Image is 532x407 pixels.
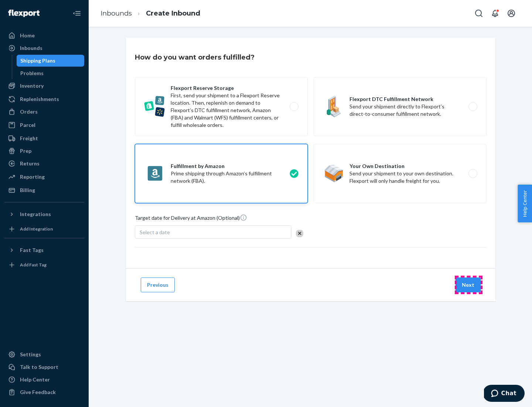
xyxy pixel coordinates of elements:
a: Prep [4,145,84,157]
div: Talk to Support [20,363,58,371]
div: Returns [20,160,40,167]
a: Add Fast Tag [4,259,84,271]
button: Open notifications [488,6,502,21]
div: Freight [20,135,38,142]
div: Replenishments [20,95,59,103]
div: Shipping Plans [20,57,55,64]
div: Inventory [20,82,44,90]
button: Close Navigation [69,6,84,21]
button: Open Search Box [471,6,486,21]
a: Help Center [4,374,84,386]
a: Problems [17,67,85,79]
button: Integrations [4,208,84,220]
div: Prep [20,147,31,155]
a: Returns [4,158,84,169]
button: Open account menu [504,6,519,21]
div: Reporting [20,173,45,181]
button: Help Center [518,185,532,222]
a: Reporting [4,171,84,183]
div: Give Feedback [20,388,56,396]
span: Select a date [140,229,170,235]
a: Inbounds [100,9,132,17]
a: Inventory [4,80,84,92]
a: Home [4,30,84,41]
a: Billing [4,184,84,196]
button: Fast Tags [4,244,84,256]
a: Add Integration [4,223,84,235]
h3: How do you want orders fulfilled? [135,53,255,62]
div: Inbounds [20,44,42,52]
button: Next [456,277,481,292]
div: Home [20,32,35,39]
img: Flexport logo [8,10,40,17]
span: Target date for Delivery at Amazon (Optional) [135,214,247,225]
a: Freight [4,132,84,144]
div: Fast Tags [20,246,44,254]
a: Shipping Plans [17,55,85,67]
div: Problems [20,70,44,77]
div: Integrations [20,211,51,218]
div: Orders [20,108,38,115]
button: Previous [141,277,175,292]
ol: breadcrumbs [95,3,206,24]
a: Parcel [4,119,84,131]
div: Add Integration [20,226,53,232]
a: Settings [4,349,84,360]
div: Add Fast Tag [20,262,47,268]
button: Give Feedback [4,386,84,398]
iframe: Opens a widget where you can chat to one of our agents [484,385,525,403]
button: Talk to Support [4,361,84,373]
a: Orders [4,106,84,118]
div: Settings [20,351,41,358]
div: Help Center [20,376,50,383]
div: Parcel [20,121,35,129]
a: Replenishments [4,93,84,105]
a: Inbounds [4,42,84,54]
a: Create Inbound [146,9,200,17]
div: Billing [20,186,35,194]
